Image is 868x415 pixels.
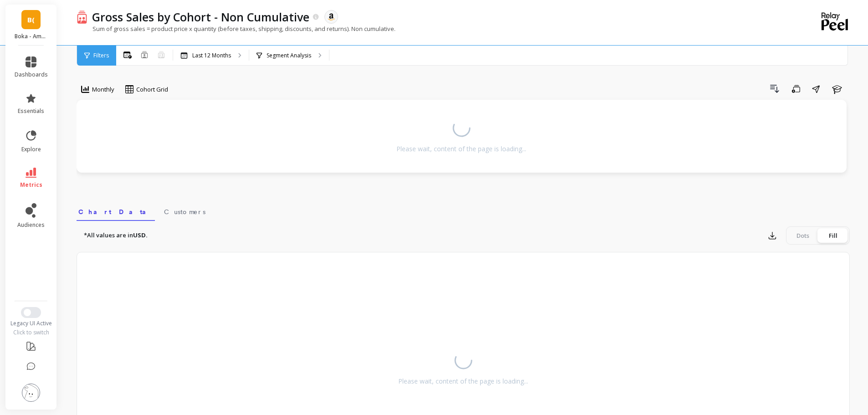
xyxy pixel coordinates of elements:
p: Gross Sales by Cohort - Non Cumulative [92,9,309,25]
div: Please wait, content of the page is loading... [398,377,528,386]
span: audiences [17,221,45,229]
span: explore [21,146,41,153]
img: api.amazon.svg [327,13,335,21]
div: Dots [788,228,818,243]
span: essentials [18,108,44,115]
p: Last 12 Months [192,52,231,59]
img: header icon [77,10,87,23]
p: Segment Analysis [267,52,311,59]
span: Customers [164,207,205,216]
span: B( [27,15,35,25]
span: metrics [20,181,42,189]
div: Please wait, content of the page is loading... [396,144,526,154]
img: profile picture [22,384,40,402]
p: Boka - Amazon (Essor) [15,33,48,40]
p: Sum of gross sales = product price x quantity (before taxes, shipping, discounts, and returns). N... [77,25,395,33]
span: Monthly [92,85,114,94]
p: *All values are in [84,231,148,240]
nav: Tabs [77,200,850,221]
span: Cohort Grid [136,85,168,94]
button: Switch to New UI [21,307,41,318]
span: dashboards [15,71,48,78]
div: Fill [818,228,848,243]
span: Filters [93,52,109,59]
strong: USD. [133,231,148,239]
div: Click to switch [5,329,57,336]
div: Legacy UI Active [5,320,57,327]
span: Chart Data [78,207,153,216]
